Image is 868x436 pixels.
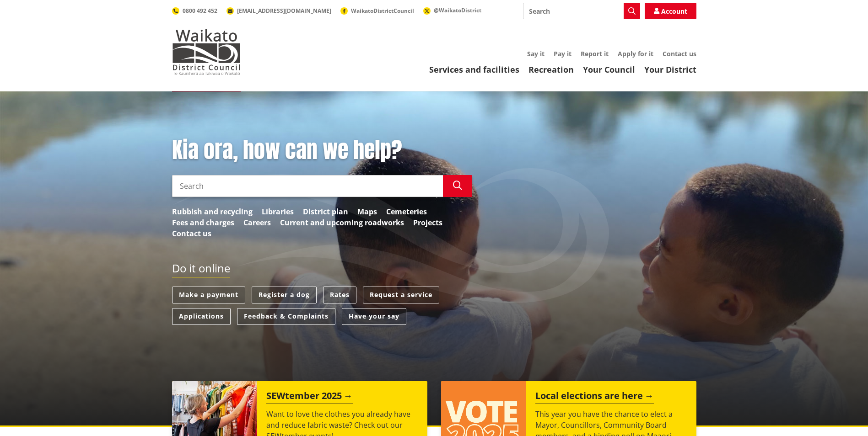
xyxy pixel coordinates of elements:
[581,49,609,58] a: Report it
[363,287,439,303] a: Request a service
[183,7,217,15] span: 0800 492 452
[237,7,331,15] span: [EMAIL_ADDRESS][DOMAIN_NAME]
[342,308,406,325] a: Have your say
[252,287,317,303] a: Register a dog
[583,64,635,75] a: Your Council
[226,7,331,15] a: [EMAIL_ADDRESS][DOMAIN_NAME]
[554,49,571,58] a: Pay it
[172,29,241,75] img: Waikato District Council - Te Kaunihera aa Takiwaa o Waikato
[351,7,414,15] span: WaikatoDistrictCouncil
[172,206,253,217] a: Rubbish and recycling
[535,390,654,404] h2: Local elections are here
[323,287,356,303] a: Rates
[303,206,348,217] a: District plan
[528,64,574,75] a: Recreation
[357,206,377,217] a: Maps
[663,49,696,58] a: Contact us
[172,287,245,303] a: Make a payment
[618,49,653,58] a: Apply for it
[429,64,519,75] a: Services and facilities
[172,137,472,164] h1: Kia ora, how can we help?
[172,175,443,197] input: Search input
[523,3,640,19] input: Search input
[172,262,230,278] h2: Do it online
[262,206,294,217] a: Libraries
[644,64,696,75] a: Your District
[645,3,696,19] a: Account
[386,206,427,217] a: Cemeteries
[280,217,404,228] a: Current and upcoming roadworks
[423,6,481,14] a: @WaikatoDistrict
[237,308,335,325] a: Feedback & Complaints
[172,7,217,15] a: 0800 492 452
[172,308,231,325] a: Applications
[340,7,414,15] a: WaikatoDistrictCouncil
[413,217,442,228] a: Projects
[434,6,481,14] span: @WaikatoDistrict
[527,49,545,58] a: Say it
[172,217,234,228] a: Fees and charges
[243,217,271,228] a: Careers
[172,228,211,239] a: Contact us
[266,390,353,404] h2: SEWtember 2025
